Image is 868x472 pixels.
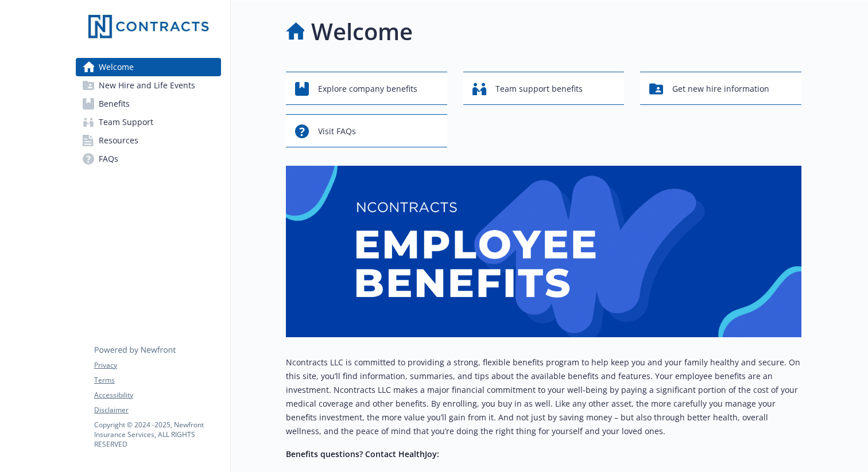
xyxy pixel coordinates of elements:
[99,58,134,76] span: Welcome
[286,114,447,147] button: Visit FAQs
[99,113,153,131] span: Team Support
[99,76,195,95] span: New Hire and Life Events
[463,72,625,105] button: Team support benefits
[99,95,130,113] span: Benefits
[311,14,413,49] h1: Welcome
[76,58,221,76] a: Welcome
[286,448,439,459] strong: Benefits questions? Contact HealthJoy:
[318,120,356,142] span: Visit FAQs
[76,113,221,131] a: Team Support
[76,76,221,95] a: New Hire and Life Events
[94,405,220,415] a: Disclaimer
[94,360,220,370] a: Privacy
[76,150,221,168] a: FAQs
[76,131,221,150] a: Resources
[76,95,221,113] a: Benefits
[640,72,801,105] button: Get new hire information
[495,78,583,100] span: Team support benefits
[318,78,417,100] span: Explore company benefits
[286,72,447,105] button: Explore company benefits
[286,356,801,438] p: Ncontracts LLC is committed to providing a strong, flexible benefits program to help keep you and...
[99,131,138,150] span: Resources
[94,390,220,400] a: Accessibility
[94,420,220,449] p: Copyright © 2024 - 2025 , Newfront Insurance Services, ALL RIGHTS RESERVED
[672,78,769,100] span: Get new hire information
[94,375,220,385] a: Terms
[99,150,118,168] span: FAQs
[286,166,801,337] img: overview page banner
